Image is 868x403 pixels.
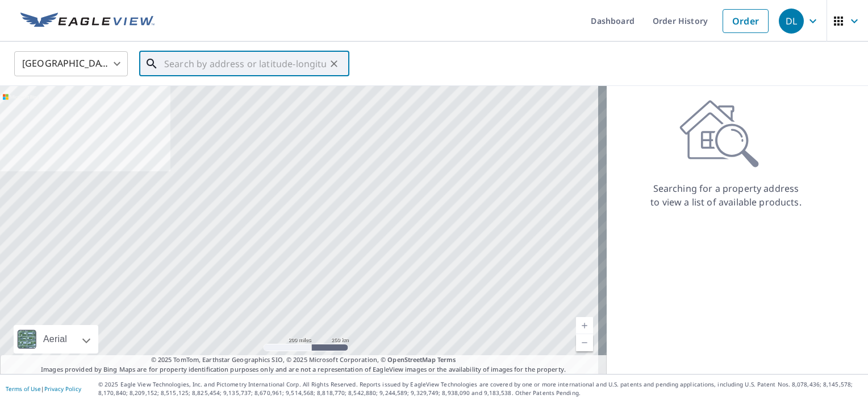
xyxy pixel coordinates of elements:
a: Current Level 5, Zoom In [576,317,593,334]
div: [GEOGRAPHIC_DATA] [14,48,128,80]
a: Privacy Policy [44,385,81,393]
div: Aerial [14,325,98,353]
img: EV Logo [20,13,155,30]
button: Clear [326,56,342,72]
a: Order [723,9,769,33]
input: Search by address or latitude-longitude [164,48,326,80]
div: DL [779,9,804,34]
p: © 2025 Eagle View Technologies, Inc. and Pictometry International Corp. All Rights Reserved. Repo... [98,380,862,397]
a: Terms [437,355,456,364]
div: Aerial [40,325,70,353]
span: © 2025 TomTom, Earthstar Geographics SIO, © 2025 Microsoft Corporation, © [151,355,456,365]
p: Searching for a property address to view a list of available products. [650,182,802,209]
a: OpenStreetMap [387,355,435,364]
a: Current Level 5, Zoom Out [576,334,593,351]
p: | [6,385,81,392]
a: Terms of Use [6,385,41,393]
